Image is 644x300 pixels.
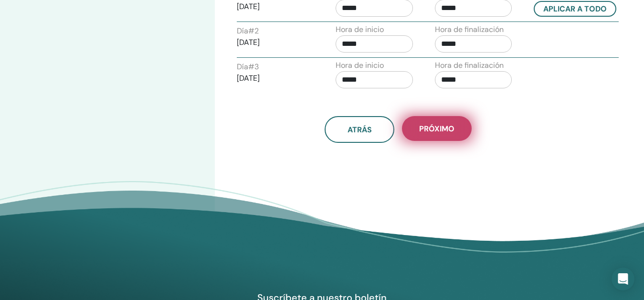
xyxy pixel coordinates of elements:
p: [DATE] [237,73,314,84]
span: atrás [348,125,372,135]
p: [DATE] [237,37,314,48]
button: Aplicar a todo [534,1,616,17]
button: atrás [325,116,394,143]
label: Día # 3 [237,61,259,73]
span: próximo [419,124,454,134]
button: próximo [402,116,472,141]
div: Open Intercom Messenger [612,268,634,290]
label: Hora de finalización [435,60,504,71]
p: [DATE] [237,1,314,12]
label: Día # 2 [237,25,259,37]
label: Hora de inicio [336,60,384,71]
label: Hora de inicio [336,24,384,35]
label: Hora de finalización [435,24,504,35]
